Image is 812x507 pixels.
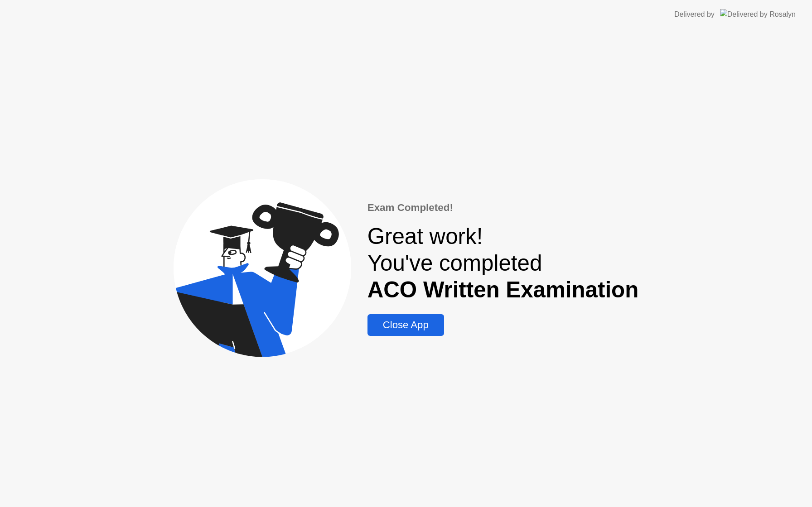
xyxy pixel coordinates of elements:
div: Delivered by [674,9,715,20]
div: Great work! You've completed [367,223,639,303]
b: ACO Written Examination [367,277,639,302]
div: Close App [370,319,441,331]
button: Close App [367,314,444,336]
div: Exam Completed! [367,200,639,215]
img: Delivered by Rosalyn [720,9,796,19]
